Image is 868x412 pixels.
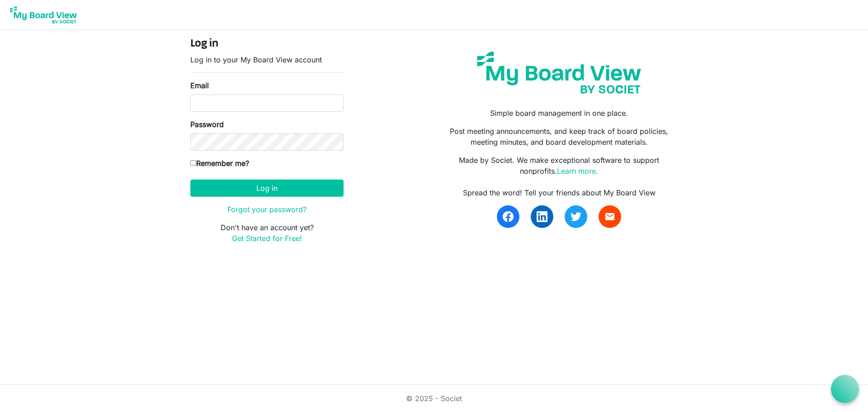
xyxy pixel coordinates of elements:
input: Remember me? [190,160,196,166]
label: Remember me? [190,158,249,169]
p: Log in to your My Board View account [190,54,344,65]
h4: Log in [190,38,344,51]
a: Learn more. [557,166,598,175]
a: Forgot your password? [227,205,307,214]
img: linkedin.svg [537,211,547,222]
a: Get Started for Free! [232,234,302,243]
img: facebook.svg [503,211,514,222]
img: My Board View Logo [7,4,80,26]
label: Password [190,119,224,130]
a: © 2025 - Societ [406,394,462,403]
p: Made by Societ. We make exceptional software to support nonprofits. [441,155,678,176]
div: Spread the word! Tell your friends about My Board View [441,187,678,198]
p: Don't have an account yet? [190,222,344,244]
p: Post meeting announcements, and keep track of board policies, meeting minutes, and board developm... [441,126,678,147]
img: twitter.svg [571,211,581,222]
label: Email [190,80,209,91]
img: my-board-view-societ.svg [470,45,648,100]
a: email [599,205,621,228]
span: email [604,211,615,222]
p: Simple board management in one place. [441,108,678,118]
button: Log in [190,180,344,197]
